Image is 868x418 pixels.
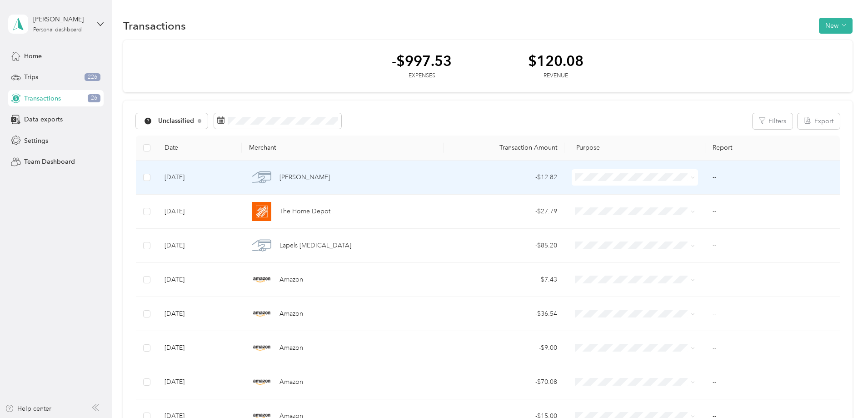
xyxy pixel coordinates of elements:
[451,206,557,217] div: - $27.79
[705,161,840,195] td: --
[528,72,584,80] div: Revenue
[279,206,330,217] span: The Home Depot
[705,229,840,263] td: --
[85,73,100,81] span: 226
[451,343,557,353] div: - $9.00
[252,338,271,358] img: Amazon
[451,172,557,182] div: - $12.82
[753,113,793,129] button: Filters
[24,115,63,124] span: Data exports
[279,343,303,353] span: Amazon
[157,263,242,297] td: [DATE]
[33,27,82,33] div: Personal dashboard
[157,365,242,399] td: [DATE]
[252,202,271,221] img: The Home Depot
[819,18,853,34] button: New
[705,136,840,161] th: Report
[242,136,443,161] th: Merchant
[572,144,600,151] span: Purpose
[5,404,51,413] button: Help center
[392,72,452,80] div: Expenses
[157,297,242,331] td: [DATE]
[252,168,271,187] img: Lowe's
[705,331,840,365] td: --
[817,367,868,418] iframe: Everlance-gr Chat Button Frame
[279,172,330,182] span: [PERSON_NAME]
[705,195,840,229] td: --
[451,241,557,251] div: - $85.20
[252,373,271,392] img: Amazon
[444,136,564,161] th: Transaction Amount
[158,118,195,124] span: Unclassified
[157,229,242,263] td: [DATE]
[279,377,303,387] span: Amazon
[24,157,75,166] span: Team Dashboard
[451,275,557,285] div: - $7.43
[279,241,351,251] span: Lapels [MEDICAL_DATA]
[528,53,584,69] div: $120.08
[705,263,840,297] td: --
[279,275,303,285] span: Amazon
[157,161,242,195] td: [DATE]
[252,270,271,289] img: Amazon
[451,377,557,387] div: - $70.08
[157,195,242,229] td: [DATE]
[33,15,90,24] div: [PERSON_NAME]
[157,331,242,365] td: [DATE]
[24,136,48,146] span: Settings
[88,94,100,102] span: 26
[279,309,303,319] span: Amazon
[705,297,840,331] td: --
[392,53,452,69] div: -$997.53
[252,236,271,255] img: Lapels Dry Cleaning
[451,309,557,319] div: - $36.54
[24,72,38,82] span: Trips
[798,113,840,129] button: Export
[252,304,271,323] img: Amazon
[24,51,42,61] span: Home
[24,94,61,103] span: Transactions
[157,136,242,161] th: Date
[705,365,840,399] td: --
[123,21,186,30] h1: Transactions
